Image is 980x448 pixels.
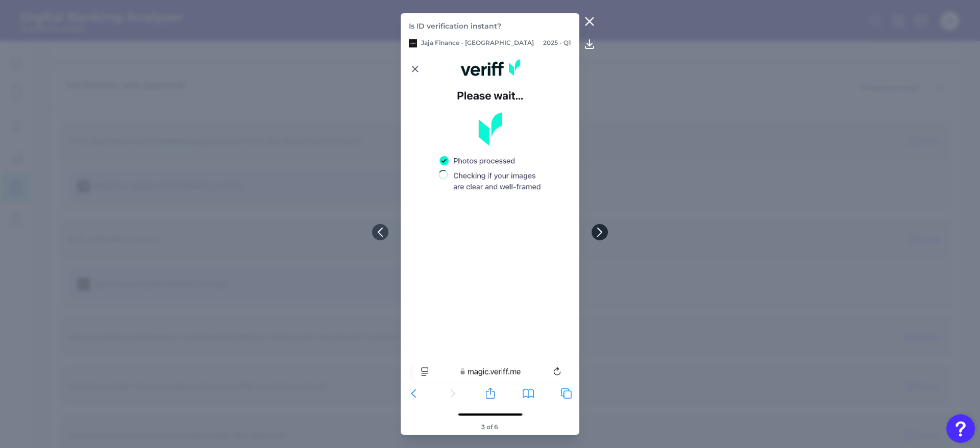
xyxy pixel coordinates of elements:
[409,39,417,47] img: Jaja Finance
[409,21,572,31] p: Is ID verification instant?
[401,52,580,419] img: Jaja---Q1-2025---CC-OB---075.png
[946,414,975,443] button: Open Resource Center
[409,39,534,47] p: Jaja Finance - [GEOGRAPHIC_DATA]
[477,419,502,435] footer: 3 of 6
[543,39,571,47] p: 2025 - Q1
